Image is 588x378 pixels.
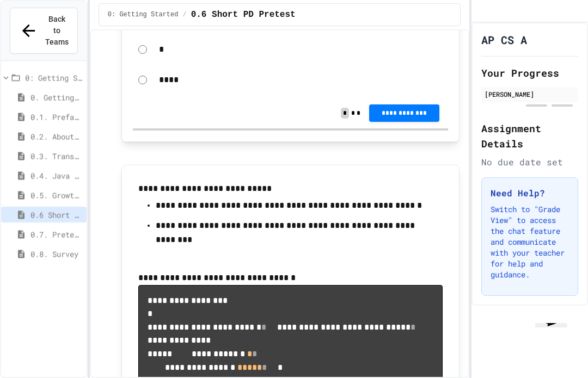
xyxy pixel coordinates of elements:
span: 0.5. Growth Mindset and Pair Programming [30,189,82,201]
span: Back to Teams [45,14,69,48]
span: 0: Getting Started [25,72,82,83]
h3: Need Help? [491,187,569,200]
p: Switch to "Grade View" to access the chat feature and communicate with your teacher for help and ... [491,204,569,280]
h2: Your Progress [481,65,578,80]
span: 0.6 Short PD Pretest [30,209,82,220]
span: 0.1. Preface [30,111,82,122]
span: 0.6 Short PD Pretest [191,8,296,21]
span: 0.3. Transitioning from AP CSP to AP CSA [30,150,82,162]
span: 0. Getting Started [30,91,82,103]
div: [PERSON_NAME] [485,89,575,99]
h1: AP CS A [481,32,527,47]
iframe: chat widget [531,323,579,369]
span: 0.8. Survey [30,248,82,259]
span: 0: Getting Started [108,10,179,19]
span: 0.2. About the AP CSA Exam [30,131,82,142]
span: / [182,10,186,19]
span: 0.7. Pretest for the AP CSA Exam [30,228,82,240]
button: Back to Teams [10,8,78,54]
h2: Assignment Details [481,121,578,151]
span: 0.4. Java Development Environments [30,170,82,181]
div: No due date set [481,156,578,169]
